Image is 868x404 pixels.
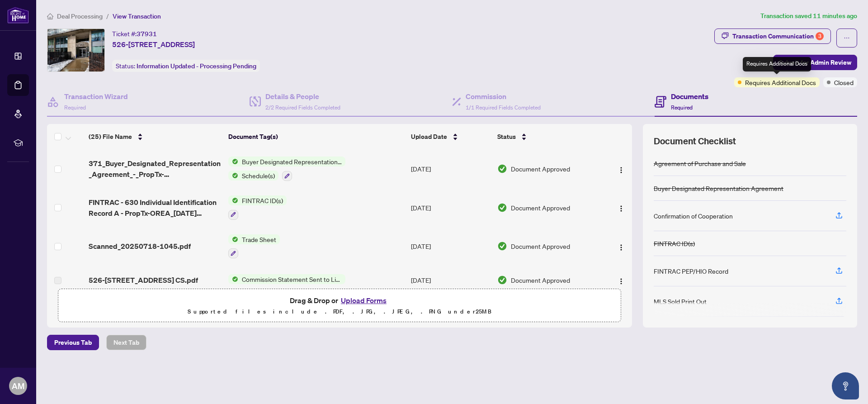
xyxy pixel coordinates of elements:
[225,124,407,149] th: Document Tag(s)
[618,278,625,285] img: Logo
[618,244,625,251] img: Logo
[238,234,280,244] span: Trade Sheet
[745,77,816,87] span: Requires Additional Docs
[618,166,625,174] img: Logo
[64,104,86,111] span: Required
[89,275,198,285] span: 526-[STREET_ADDRESS] CS.pdf
[832,372,859,399] button: Open asap
[618,205,625,212] img: Logo
[511,203,570,213] span: Document Approved
[85,124,225,149] th: (25) File Name
[511,275,570,285] span: Document Approved
[228,274,345,284] button: Status IconCommission Statement Sent to Listing Brokerage
[407,124,494,149] th: Upload Date
[732,29,824,43] div: Transaction Communication
[614,273,628,287] button: Logo
[137,30,157,38] span: 37931
[497,164,507,174] img: Document Status
[497,275,507,285] img: Document Status
[671,91,708,102] h4: Documents
[714,29,831,44] button: Transaction Communication3
[64,306,615,317] p: Supported files include .PDF, .JPG, .JPEG, .PNG under 25 MB
[773,55,857,70] button: Submit for Admin Review
[671,104,693,111] span: Required
[834,77,854,87] span: Closed
[743,57,811,71] div: Requires Additional Docs
[228,195,287,220] button: Status IconFINTRAC ID(s)
[228,157,345,181] button: Status IconBuyer Designated Representation AgreementStatus IconSchedule(s)
[54,335,92,350] span: Previous Tab
[57,12,103,20] span: Deal Processing
[614,239,628,253] button: Logo
[614,162,628,176] button: Logo
[466,104,541,111] span: 1/1 Required Fields Completed
[407,227,494,266] td: [DATE]
[89,158,221,180] span: 371_Buyer_Designated_Representation_Agreement_-_PropTx-[PERSON_NAME].pdf
[654,296,707,306] div: MLS Sold Print Out
[64,91,128,102] h4: Transaction Wizard
[290,295,389,306] span: Drag & Drop or
[338,295,389,306] button: Upload Forms
[238,171,278,181] span: Schedule(s)
[779,55,851,70] span: Submit for Admin Review
[112,29,157,39] div: Ticket #:
[654,238,695,248] div: FINTRAC ID(s)
[12,380,24,392] span: AM
[407,149,494,188] td: [DATE]
[497,241,507,251] img: Document Status
[760,11,857,21] article: Transaction saved 11 minutes ago
[497,203,507,213] img: Document Status
[47,335,99,350] button: Previous Tab
[47,13,53,19] span: home
[89,132,132,142] span: (25) File Name
[494,124,602,149] th: Status
[466,91,541,102] h4: Commission
[137,62,256,70] span: Information Updated - Processing Pending
[844,35,850,41] span: ellipsis
[511,164,570,174] span: Document Approved
[511,241,570,251] span: Document Approved
[654,211,733,221] div: Confirmation of Cooperation
[238,157,345,166] span: Buyer Designated Representation Agreement
[228,234,238,244] img: Status Icon
[265,104,340,111] span: 2/2 Required Fields Completed
[407,188,494,227] td: [DATE]
[407,266,494,295] td: [DATE]
[106,335,146,350] button: Next Tab
[265,91,340,102] h4: Details & People
[58,289,621,323] span: Drag & Drop orUpload FormsSupported files include .PDF, .JPG, .JPEG, .PNG under25MB
[7,7,29,24] img: logo
[816,32,824,40] div: 3
[106,11,109,21] li: /
[238,274,345,284] span: Commission Statement Sent to Listing Brokerage
[47,29,104,71] img: IMG-C12179777_1.jpg
[228,157,238,166] img: Status Icon
[89,241,191,252] span: Scanned_20250718-1045.pdf
[89,197,221,219] span: FINTRAC - 630 Individual Identification Record A - PropTx-OREA_[DATE] 11_36_54.pdf
[228,171,238,181] img: Status Icon
[113,12,161,20] span: View Transaction
[654,183,783,193] div: Buyer Designated Representation Agreement
[497,132,516,142] span: Status
[614,200,628,215] button: Logo
[411,132,447,142] span: Upload Date
[238,195,287,205] span: FINTRAC ID(s)
[228,234,280,259] button: Status IconTrade Sheet
[112,39,195,50] span: 526-[STREET_ADDRESS]
[112,60,260,72] div: Status:
[654,158,746,168] div: Agreement of Purchase and Sale
[654,135,736,147] span: Document Checklist
[228,195,238,205] img: Status Icon
[228,274,238,284] img: Status Icon
[654,266,728,276] div: FINTRAC PEP/HIO Record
